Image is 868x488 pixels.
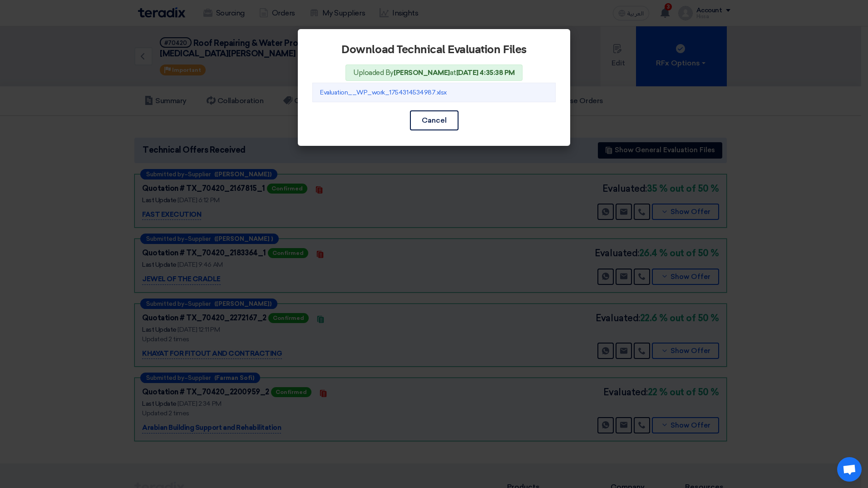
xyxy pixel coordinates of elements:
span: Uploaded By at [345,65,522,81]
a: Evaluation__WP_work_1754314534987.xlsx [320,89,447,96]
a: Open chat [837,457,862,482]
button: Cancel [410,110,459,130]
h2: Download Technical Evaluation Files [312,44,556,56]
b: [PERSON_NAME] [394,69,450,77]
b: [DATE] 4:35:38 PM [456,69,515,77]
